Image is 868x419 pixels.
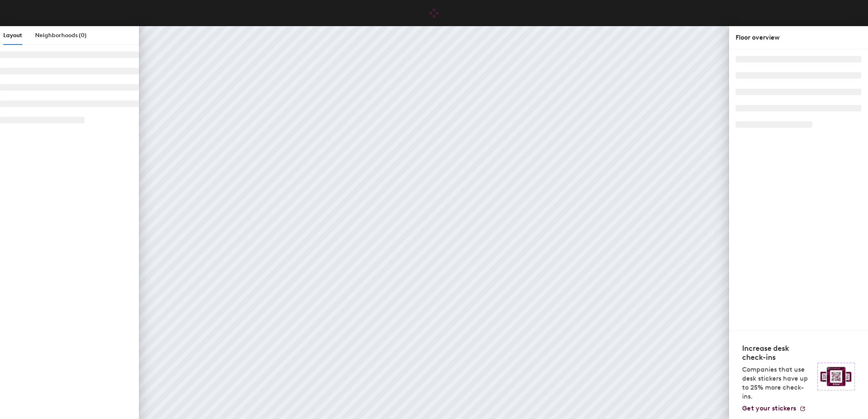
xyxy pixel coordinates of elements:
p: Companies that use desk stickers have up to 25% more check-ins. [742,365,812,401]
span: Neighborhoods (0) [35,32,87,39]
img: Sticker logo [817,363,855,390]
a: Get your stickers [742,404,806,412]
div: Floor overview [736,33,861,42]
span: Get your stickers [742,404,796,412]
span: Layout [3,32,22,39]
h4: Increase desk check-ins [742,344,812,362]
